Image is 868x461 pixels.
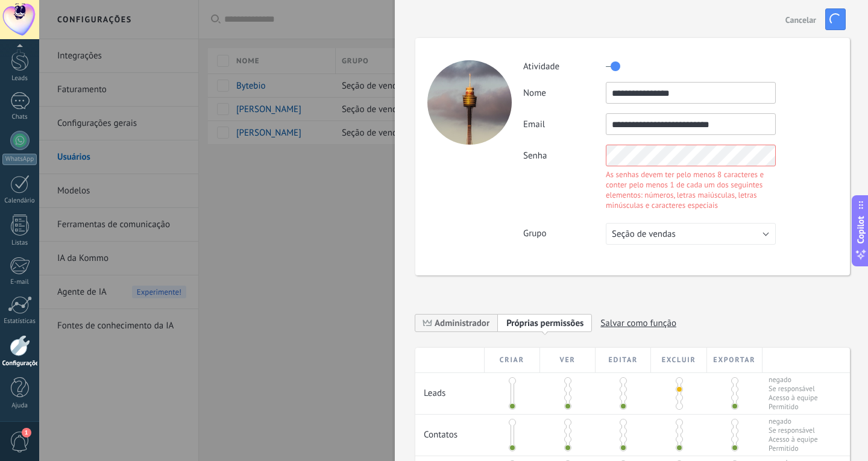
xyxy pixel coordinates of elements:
[435,318,489,329] span: Administrador
[606,223,776,245] button: Seção de vendas
[707,348,763,372] div: Exportar
[606,169,776,210] div: As senhas devem ter pelo menos 8 caracteres e conter pelo menos 1 de cada um dos seguintes elemen...
[769,394,818,403] span: Acesso à equipe
[781,10,821,29] button: Cancelar
[612,228,676,240] span: Seção de vendas
[769,375,818,384] span: negado
[769,417,818,426] span: negado
[785,16,816,24] span: Cancelar
[540,348,596,372] div: Ver
[596,348,651,372] div: Editar
[415,415,485,447] div: Contatos
[2,360,37,368] div: Configurações
[498,313,592,332] span: Adicionar nova função
[769,435,818,444] span: Acesso à equipe
[2,239,37,247] div: Listas
[2,197,37,205] div: Calendário
[523,87,606,99] label: Nome
[769,444,818,453] span: Permitido
[2,318,37,325] div: Estatísticas
[506,318,583,329] span: Próprias permissões
[415,313,498,332] span: Administrador
[855,216,867,243] span: Copilot
[415,373,485,405] div: Leads
[2,278,37,286] div: E-mail
[769,426,818,435] span: Se responsável
[769,403,818,412] span: Permitido
[2,154,37,165] div: WhatsApp
[22,428,31,437] span: 1
[485,348,540,372] div: Criar
[651,348,706,372] div: Excluir
[523,228,606,239] label: Grupo
[2,402,37,410] div: Ajuda
[2,113,37,121] div: Chats
[523,150,606,162] label: Senha
[769,384,818,394] span: Se responsável
[2,75,37,83] div: Leads
[600,314,676,333] span: Salvar como função
[523,119,606,130] label: Email
[523,61,606,72] label: Atividade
